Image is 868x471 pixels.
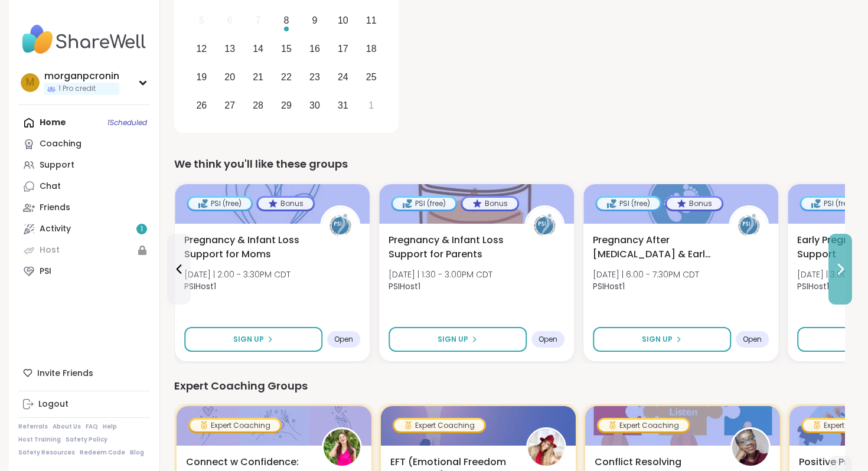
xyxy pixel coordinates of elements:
span: Sign Up [642,334,673,345]
b: PSIHost1 [389,280,420,292]
span: Open [539,335,557,344]
div: 18 [366,41,377,57]
div: Choose Sunday, October 19th, 2025 [189,64,214,90]
div: 5 [199,12,204,28]
span: [DATE] | 2:00 - 3:30PM CDT [184,269,291,280]
div: 15 [281,41,292,57]
div: 27 [224,97,235,113]
div: Expert Coaching [394,420,484,431]
div: Choose Sunday, October 12th, 2025 [189,37,214,62]
img: CLove [528,429,564,466]
div: Choose Wednesday, October 15th, 2025 [274,37,299,62]
span: Sign Up [438,334,468,345]
div: Choose Thursday, October 30th, 2025 [302,93,328,118]
a: Help [103,423,117,431]
div: 26 [196,97,207,113]
span: Pregnancy & Infant Loss Support for Parents [389,233,511,261]
div: Choose Monday, October 13th, 2025 [217,37,243,62]
div: Activity [40,223,71,235]
div: Choose Monday, October 27th, 2025 [217,93,243,118]
div: 17 [338,41,348,57]
div: Expert Coaching [190,420,280,431]
span: 1 Pro credit [58,84,96,94]
button: Sign Up [184,327,322,352]
div: 10 [338,12,348,28]
b: PSIHost1 [797,280,829,292]
img: ShareWell Nav Logo [18,19,150,60]
span: [DATE] | 6:00 - 7:30PM CDT [593,269,699,280]
div: Bonus [667,198,722,210]
div: Choose Saturday, October 25th, 2025 [358,64,384,90]
a: Logout [18,394,150,415]
div: PSI (free) [801,198,864,210]
span: Open [743,335,762,344]
div: Bonus [258,198,313,210]
div: Choose Tuesday, October 21st, 2025 [246,64,271,90]
div: 30 [309,97,320,113]
div: 23 [309,69,320,85]
a: Safety Policy [66,436,107,444]
span: Pregnancy & Infant Loss Support for Moms [184,233,307,261]
div: Friends [40,202,70,214]
div: 7 [256,12,261,28]
a: Support [18,155,150,176]
div: 22 [281,69,292,85]
div: PSI [40,266,51,277]
div: We think you'll like these groups [174,156,845,172]
div: Choose Wednesday, October 8th, 2025 [274,8,299,34]
span: Sign Up [233,334,264,345]
a: Activity1 [18,218,150,240]
div: Choose Saturday, November 1st, 2025 [358,93,384,118]
div: Choose Thursday, October 16th, 2025 [302,37,328,62]
div: Choose Wednesday, October 22nd, 2025 [274,64,299,90]
a: Host Training [18,436,61,444]
div: 29 [281,97,292,113]
a: Friends [18,197,150,218]
div: 20 [224,69,235,85]
b: PSIHost1 [184,280,216,292]
a: Chat [18,176,150,197]
div: PSI (free) [597,198,660,210]
div: Choose Saturday, October 18th, 2025 [358,37,384,62]
span: [DATE] | 1:30 - 3:00PM CDT [389,269,492,280]
div: 6 [227,12,233,28]
img: PSIHost1 [730,207,767,244]
div: Coaching [40,138,81,150]
div: 16 [309,41,320,57]
div: 21 [253,69,263,85]
div: Not available Monday, October 6th, 2025 [217,8,243,34]
div: Choose Friday, October 17th, 2025 [330,37,355,62]
div: Logout [38,398,68,410]
div: Choose Saturday, October 11th, 2025 [358,8,384,34]
div: Choose Thursday, October 23rd, 2025 [302,64,328,90]
div: 28 [253,97,263,113]
div: 19 [196,69,207,85]
div: Not available Tuesday, October 7th, 2025 [246,8,271,34]
div: 1 [368,97,374,113]
span: m [26,75,34,90]
img: Mpumi [732,429,769,466]
div: Expert Coaching [599,420,688,431]
div: Choose Tuesday, October 28th, 2025 [246,93,271,118]
b: PSIHost1 [593,280,625,292]
button: Sign Up [389,327,527,352]
span: Pregnancy After [MEDICAL_DATA] & Early Infant Loss [593,233,716,261]
div: Bonus [462,198,517,210]
div: 14 [253,41,263,57]
div: Chat [40,181,61,192]
div: 8 [284,12,289,28]
div: Choose Tuesday, October 14th, 2025 [246,37,271,62]
a: Safety Resources [18,449,75,457]
div: PSI (free) [393,198,455,210]
div: Not available Sunday, October 5th, 2025 [189,8,214,34]
a: Host [18,240,150,261]
div: Choose Sunday, October 26th, 2025 [189,93,214,118]
div: 13 [224,41,235,57]
div: 31 [338,97,348,113]
a: Coaching [18,133,150,155]
img: PSIHost1 [322,207,358,244]
div: 25 [366,69,377,85]
div: Choose Friday, October 31st, 2025 [330,93,355,118]
div: morganpcronin [44,70,119,83]
div: Choose Thursday, October 9th, 2025 [302,8,328,34]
